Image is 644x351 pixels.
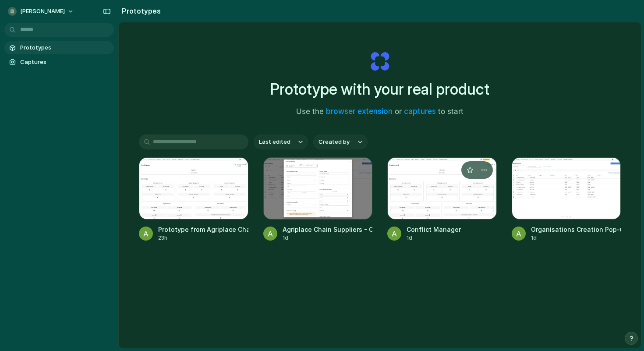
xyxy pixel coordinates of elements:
div: Prototype from Agriplace Chain Dashboard [158,225,248,234]
button: Last edited [254,135,308,149]
span: [PERSON_NAME] [20,7,65,16]
div: 1d [531,234,621,242]
a: Conflict ManagerConflict Manager1d [387,157,497,242]
span: Use the or to start [296,106,464,117]
div: 1d [407,234,461,242]
a: Agriplace Chain Suppliers - Organization SearchAgriplace Chain Suppliers - Organization Search1d [263,157,373,242]
a: browser extension [326,107,393,116]
button: Created by [313,135,368,149]
a: Organisations Creation Pop-up for AgriplaceOrganisations Creation Pop-up for Agriplace1d [512,157,621,242]
h2: Prototypes [118,6,161,16]
div: Organisations Creation Pop-up for Agriplace [531,225,621,234]
div: 23h [158,234,248,242]
button: [PERSON_NAME] [4,4,78,18]
span: Last edited [259,138,290,146]
span: Created by [318,138,350,146]
h1: Prototype with your real product [270,78,489,101]
a: Prototypes [4,41,114,54]
a: captures [404,107,436,116]
span: Captures [20,58,110,67]
div: 1d [283,234,373,242]
a: Prototype from Agriplace Chain DashboardPrototype from Agriplace Chain Dashboard23h [139,157,248,242]
a: Captures [4,56,114,69]
span: Prototypes [20,43,110,52]
div: Conflict Manager [407,225,461,234]
div: Agriplace Chain Suppliers - Organization Search [283,225,373,234]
